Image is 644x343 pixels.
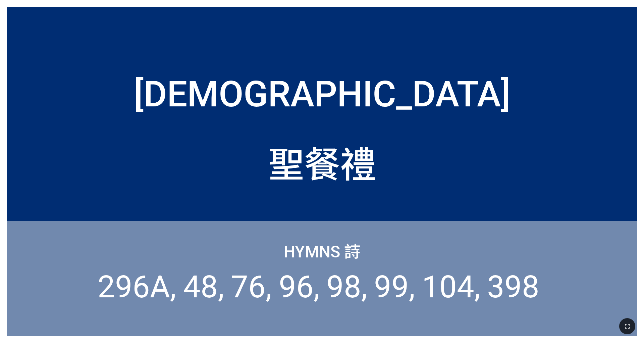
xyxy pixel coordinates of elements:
[279,269,320,305] li: 96
[284,239,361,262] p: Hymns 詩
[134,73,511,115] div: [DEMOGRAPHIC_DATA]
[183,269,224,305] li: 48
[422,269,480,305] li: 104
[231,269,272,305] li: 76
[374,269,415,305] li: 99
[487,269,539,305] li: 398
[326,269,367,305] li: 98
[98,269,176,305] li: 296A
[268,136,376,188] div: 聖餐禮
